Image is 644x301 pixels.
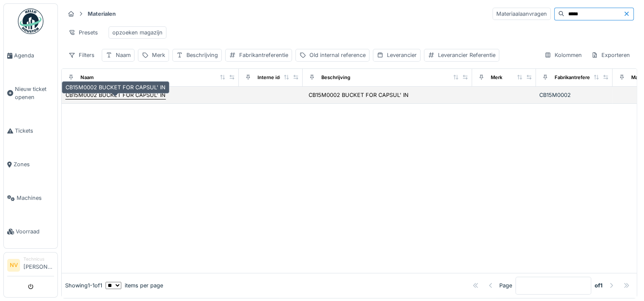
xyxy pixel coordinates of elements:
[7,259,20,272] li: NV
[16,227,54,236] span: Voorraad
[65,49,98,61] div: Filters
[309,91,409,99] div: CB15M0002 BUCKET FOR CAPSUL' IN
[491,74,502,81] div: Merk
[492,8,551,20] div: Materiaalaanvragen
[555,74,599,81] div: Fabrikantreferentie
[541,49,586,61] div: Kolommen
[18,9,43,34] img: Badge_color-CXgf-gQk.svg
[62,81,169,94] div: CB15M0002 BUCKET FOR CAPSUL' IN
[14,51,54,60] span: Agenda
[112,28,163,37] div: opzoeken magazijn
[4,215,57,248] a: Voorraad
[186,51,218,59] div: Beschrijving
[65,26,102,39] div: Presets
[23,256,54,274] li: [PERSON_NAME]
[7,256,54,276] a: NV Technicus[PERSON_NAME]
[116,51,131,59] div: Naam
[17,194,54,202] span: Machines
[4,39,57,72] a: Agenda
[587,49,634,61] div: Exporteren
[152,51,165,59] div: Merk
[239,51,288,59] div: Fabrikantreferentie
[499,281,512,290] div: Page
[15,127,54,135] span: Tickets
[595,281,603,290] strong: of 1
[23,256,54,262] div: Technicus
[15,85,54,101] span: Nieuw ticket openen
[4,114,57,148] a: Tickets
[258,74,303,81] div: Interne identificator
[65,281,102,290] div: Showing 1 - 1 of 1
[321,74,350,81] div: Beschrijving
[539,91,609,99] div: CB15M0002
[14,160,54,168] span: Zones
[4,181,57,215] a: Machines
[106,281,163,290] div: items per page
[309,51,366,59] div: Old internal reference
[4,72,57,114] a: Nieuw ticket openen
[4,148,57,181] a: Zones
[84,10,119,18] strong: Materialen
[80,74,94,81] div: Naam
[66,91,166,99] div: CB15M0002 BUCKET FOR CAPSUL' IN
[438,51,495,59] div: Leverancier Referentie
[387,51,417,59] div: Leverancier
